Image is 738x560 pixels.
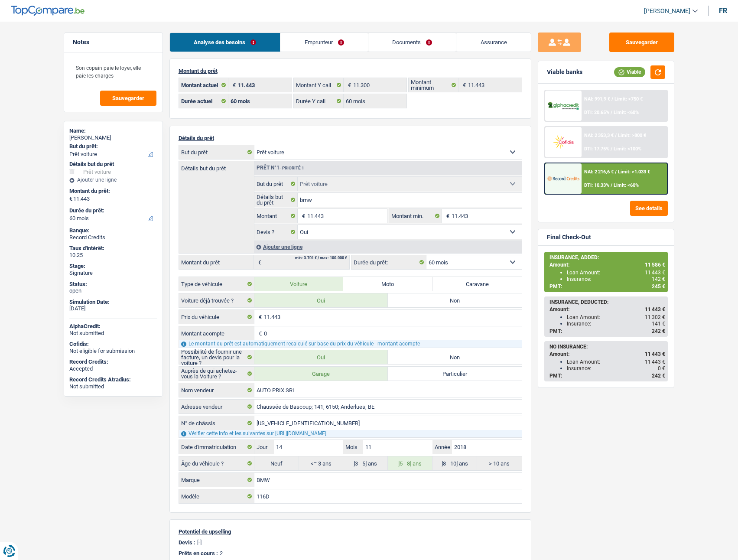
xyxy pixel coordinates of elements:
[294,94,344,108] label: Durée Y call
[584,133,614,138] span: NAI: 2 353,3 €
[69,376,157,383] div: Record Credits Atradius:
[69,287,157,294] div: open
[69,195,72,202] span: €
[389,209,442,223] label: Montant min.
[584,110,609,115] span: DTI: 20.65%
[179,145,254,159] label: But du prêt
[69,348,157,355] div: Not eligible for submission
[179,550,218,557] p: Prêts en cours :
[368,33,456,52] a: Documents
[388,456,432,470] label: ]5 - 8] ans
[549,283,665,290] div: PMT:
[456,33,531,52] a: Assurance
[254,440,274,454] label: Jour
[179,161,254,171] label: Détails but du prêt
[547,134,579,150] img: Cofidis
[254,165,306,171] div: Prêt n°1
[179,78,229,92] label: Montant actuel
[254,241,522,253] div: Ajouter une ligne
[179,416,254,430] label: N° de châssis
[567,365,665,371] div: Insurance:
[254,310,264,324] span: €
[477,456,522,470] label: > 10 ans
[567,276,665,282] div: Insurance:
[719,7,727,15] div: fr
[254,367,388,381] label: Garage
[442,209,452,223] span: €
[645,306,665,313] span: 11 443 €
[549,373,665,379] div: PMT:
[254,326,264,340] span: €
[652,328,665,334] span: 242 €
[611,110,612,115] span: /
[69,341,157,348] div: Cofidis:
[584,182,609,188] span: DTI: 10.33%
[549,328,665,334] div: PMT:
[614,110,639,115] span: Limit: <60%
[11,6,85,16] img: TopCompare Logo
[69,177,157,183] div: Ajouter une ligne
[452,440,521,454] input: AAAA
[618,169,650,175] span: Limit: >1.033 €
[254,400,522,413] input: Sélectionnez votre adresse dans la barre de recherche
[584,96,610,102] span: NAI: 991,9 €
[179,310,254,324] label: Prix du véhicule
[179,400,254,413] label: Adresse vendeur
[69,143,156,150] label: But du prêt:
[645,351,665,357] span: 11 443 €
[611,182,612,188] span: /
[69,299,157,306] div: Simulation Date:
[549,262,665,268] div: Amount:
[630,201,668,216] button: See details
[69,270,157,277] div: Signature
[611,146,612,152] span: /
[388,350,522,364] label: Non
[179,539,195,546] p: Devis :
[614,67,645,77] div: Viable
[567,314,665,320] div: Loan Amount:
[254,350,388,364] label: Oui
[112,95,144,101] span: Sauvegarder
[299,456,344,470] label: <= 3 ans
[295,256,347,260] div: min: 3.701 € / max: 100.000 €
[388,293,522,307] label: Non
[254,456,299,470] label: Neuf
[584,146,609,152] span: DTI: 17.75%
[280,33,368,52] a: Emprunteur
[274,440,343,454] input: JJ
[409,78,458,92] label: Montant minimum
[432,277,522,291] label: Caravane
[652,373,665,379] span: 242 €
[69,245,157,252] div: Taux d'intérêt:
[432,440,452,454] label: Année
[170,33,280,52] a: Analyse des besoins
[179,383,254,397] label: Nom vendeur
[294,78,344,92] label: Montant Y call
[567,359,665,365] div: Loan Amount:
[254,177,298,191] label: But du prêt
[179,326,254,340] label: Montant acompte
[179,135,522,141] p: Détails du prêt
[69,252,157,259] div: 10.25
[73,39,154,46] h5: Notes
[69,383,157,390] div: Not submitted
[652,283,665,290] span: 245 €
[69,188,156,195] label: Montant du prêt:
[584,169,614,175] span: NAI: 2 216,6 €
[254,255,263,269] span: €
[69,227,157,234] div: Banque:
[228,78,238,92] span: €
[614,182,639,188] span: Limit: <60%
[611,96,613,102] span: /
[344,78,353,92] span: €
[254,193,298,207] label: Détails but du prêt
[614,96,643,102] span: Limit: >750 €
[547,68,582,76] div: Viable banks
[69,127,157,134] div: Name:
[458,78,468,92] span: €
[549,299,665,305] div: INSURANCE, DEDUCTED:
[363,440,432,454] input: MM
[645,262,665,268] span: 11 586 €
[179,94,229,108] label: Durée actuel
[220,550,223,557] p: 2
